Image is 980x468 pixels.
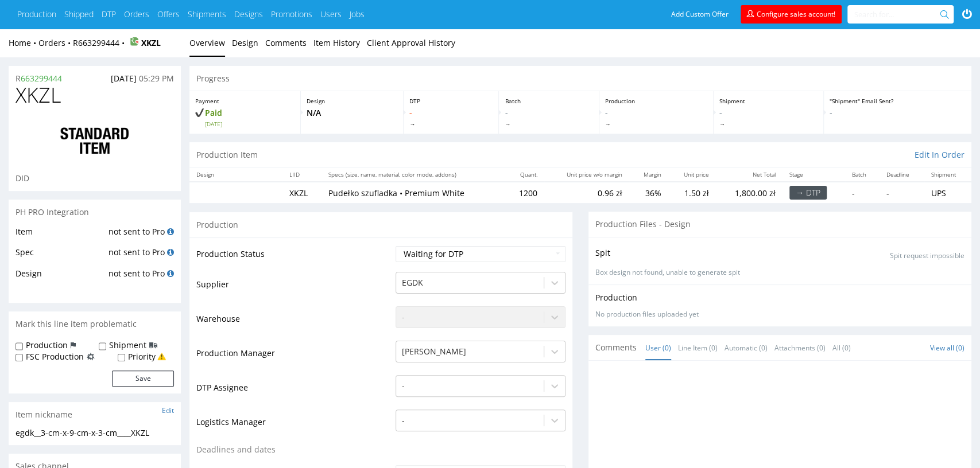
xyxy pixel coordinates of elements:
[544,182,629,203] td: 0.96 zł
[854,5,942,24] input: Search for...
[313,29,360,57] a: Item History
[915,149,964,161] a: Edit In Order
[716,167,783,182] th: Net Total
[196,408,393,443] td: Logistics Manager
[719,97,818,105] p: Shipment
[741,5,842,24] a: Configure sales account!
[9,37,38,48] a: Home
[73,37,127,48] a: R663299444
[725,336,768,360] a: Automatic (0)
[196,443,393,464] td: Deadlines and dates
[196,271,393,305] td: Supplier
[16,245,106,267] td: Spec
[157,9,180,20] a: Offers
[629,182,668,203] td: 36%
[189,66,971,91] div: Progress
[9,402,181,427] div: Item nickname
[505,167,544,182] th: Quant.
[188,9,226,20] a: Shipments
[307,107,397,119] p: N/A
[26,351,84,362] label: FSC Production
[157,352,166,361] img: yellow_warning_triangle.png
[16,84,61,107] span: XKZL
[595,247,610,259] p: Spit
[845,182,880,203] td: -
[830,107,966,119] p: -
[16,267,106,288] td: Design
[830,97,966,105] p: "Shipment" Email Sent?
[195,107,295,128] p: Paid
[757,9,835,19] span: Configure sales account!
[668,167,715,182] th: Unit price
[282,167,322,182] th: LIID
[320,9,342,20] a: Users
[106,267,174,288] td: not sent to Pro
[595,268,964,278] p: Box design not found, unable to generate spit
[21,73,62,84] a: 663299444
[167,247,174,258] a: Search for XKZL spec in PH Pro
[924,167,971,182] th: Shipment
[106,245,174,267] td: not sent to Pro
[282,182,322,203] td: XKZL
[629,167,668,182] th: Margin
[605,107,707,128] p: -
[109,340,146,351] label: Shipment
[505,97,592,105] p: Batch
[167,268,174,279] a: Search for XKZL design in PH Pro
[9,200,181,225] div: PH PRO Integration
[367,29,455,57] a: Client Approval History
[196,374,393,408] td: DTP Assignee
[232,29,258,57] a: Design
[196,245,393,271] td: Production Status
[16,173,29,184] span: DID
[17,9,56,20] a: Production
[271,9,312,20] a: Promotions
[350,9,365,20] a: Jobs
[195,97,295,105] p: Payment
[678,336,718,360] a: Line Item (0)
[645,336,671,360] a: User (0)
[38,37,73,48] a: Orders
[789,186,827,200] div: → DTP
[880,182,924,203] td: -
[668,182,715,203] td: 1.50 zł
[124,9,149,20] a: Orders
[265,29,307,57] a: Comments
[505,107,592,128] p: -
[832,336,851,360] a: All (0)
[141,37,161,48] a: XKZL
[111,73,137,84] span: [DATE]
[26,340,68,351] label: Production
[189,212,572,237] div: Production
[102,9,116,20] a: DTP
[205,120,295,128] span: [DATE]
[774,336,826,360] a: Attachments (0)
[880,167,924,182] th: Deadline
[845,167,880,182] th: Batch
[189,167,282,182] th: Design
[112,370,174,387] button: Save
[162,405,174,415] a: Edit
[189,29,225,57] a: Overview
[595,342,637,353] span: Comments
[106,225,174,246] td: not sent to Pro
[595,292,637,303] p: Production
[544,167,629,182] th: Unit price w/o margin
[16,73,62,84] a: R663299444
[149,340,157,351] img: icon-shipping-flag.svg
[605,97,707,105] p: Production
[196,340,393,374] td: Production Manager
[890,251,964,261] p: Spit request impossible
[588,212,971,237] div: Production Files - Design
[307,97,397,105] p: Design
[16,225,106,246] td: Item
[71,340,76,351] img: icon-production-flag.svg
[409,97,493,105] p: DTP
[783,167,845,182] th: Stage
[321,167,505,182] th: Specs (size, name, material, color mode, addons)
[196,149,258,161] p: Production Item
[167,226,174,237] a: Search for XKZL item in PH Pro
[196,305,393,340] td: Warehouse
[234,9,263,20] a: Designs
[924,182,971,203] td: UPS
